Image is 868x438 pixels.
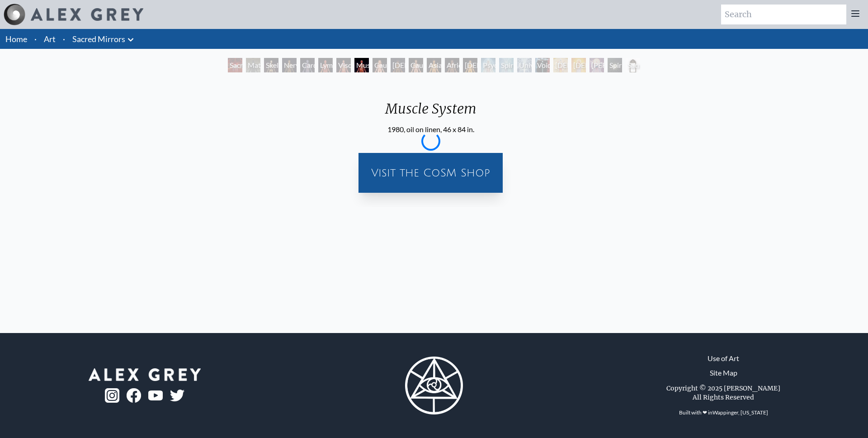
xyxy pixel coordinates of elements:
[666,384,780,393] div: Copyright © 2025 [PERSON_NAME]
[708,353,739,364] a: Use of Art
[282,58,297,72] div: Nervous System
[44,33,56,45] a: Art
[499,58,514,72] div: Spiritual Energy System
[364,158,497,187] a: Visit the CoSM Shop
[553,58,568,72] div: [DEMOGRAPHIC_DATA]
[409,58,423,72] div: Caucasian Man
[445,58,459,72] div: African Man
[721,5,846,24] input: Search
[378,100,484,124] div: Muscle System
[427,58,441,72] div: Asian Man
[675,405,772,420] div: Built with ❤ in
[571,58,586,72] div: [DEMOGRAPHIC_DATA]
[228,58,242,72] div: Sacred Mirrors Room, [GEOGRAPHIC_DATA]
[373,58,387,72] div: Caucasian Woman
[5,34,27,44] a: Home
[712,409,768,416] a: Wappinger, [US_STATE]
[148,390,163,401] img: youtube-logo.png
[105,388,119,403] img: ig-logo.png
[481,58,495,72] div: Psychic Energy System
[517,58,532,72] div: Universal Mind Lattice
[336,58,351,72] div: Viscera
[318,58,333,72] div: Lymphatic System
[59,29,69,49] li: ·
[300,58,315,72] div: Cardiovascular System
[626,58,640,72] div: Sacred Mirrors Frame
[463,58,477,72] div: [DEMOGRAPHIC_DATA] Woman
[391,58,405,72] div: [DEMOGRAPHIC_DATA] Woman
[170,390,184,401] img: twitter-logo.png
[31,29,40,49] li: ·
[535,58,550,72] div: Void Clear Light
[608,58,622,72] div: Spiritual World
[590,58,604,72] div: [PERSON_NAME]
[246,58,260,72] div: Material World
[127,388,141,403] img: fb-logo.png
[264,58,278,72] div: Skeletal System
[710,367,737,378] a: Site Map
[693,393,754,402] div: All Rights Reserved
[378,124,484,135] div: 1980, oil on linen, 46 x 84 in.
[72,33,125,45] a: Sacred Mirrors
[354,58,369,72] div: Muscle System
